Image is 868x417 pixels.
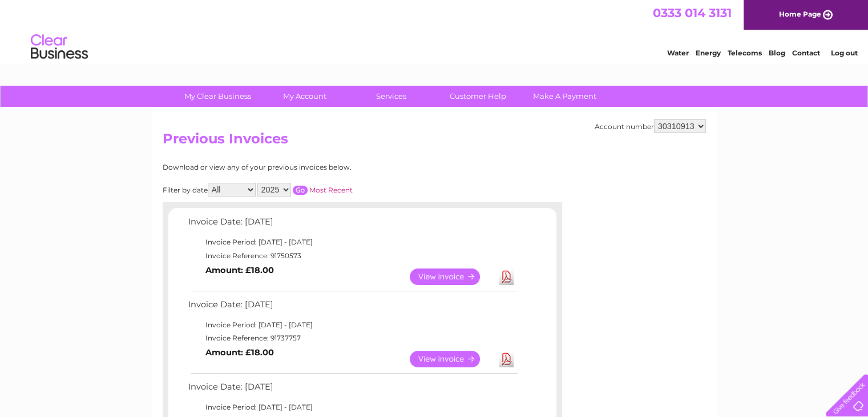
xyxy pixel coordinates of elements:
div: Clear Business is a trading name of Verastar Limited (registered in [GEOGRAPHIC_DATA] No. 3667643... [165,6,704,55]
a: Contact [792,49,820,57]
a: Telecoms [728,49,762,57]
td: Invoice Date: [DATE] [185,297,519,318]
td: Invoice Period: [DATE] - [DATE] [185,235,519,249]
a: Energy [696,49,721,57]
div: Account number [595,119,706,133]
img: logo.png [30,30,88,65]
h2: Previous Invoices [163,131,706,153]
a: 0333 014 3131 [653,6,732,20]
td: Invoice Period: [DATE] - [DATE] [185,318,519,332]
td: Invoice Date: [DATE] [185,214,519,235]
a: Customer Help [431,86,525,107]
td: Invoice Period: [DATE] - [DATE] [185,400,519,414]
a: Make A Payment [518,86,612,107]
td: Invoice Reference: 91737757 [185,331,519,345]
td: Invoice Date: [DATE] [185,379,519,400]
a: Log out [830,49,857,57]
b: Amount: £18.00 [205,347,274,358]
a: My Clear Business [171,86,265,107]
td: Invoice Reference: 91750573 [185,249,519,263]
a: View [410,351,494,367]
a: Water [667,49,689,57]
a: Download [499,268,514,285]
a: Services [344,86,438,107]
a: Most Recent [309,186,353,194]
a: Blog [769,49,785,57]
a: View [410,268,494,285]
a: Download [499,351,514,367]
b: Amount: £18.00 [205,265,274,275]
a: My Account [257,86,352,107]
div: Download or view any of your previous invoices below. [163,163,462,171]
div: Filter by date [163,183,462,197]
